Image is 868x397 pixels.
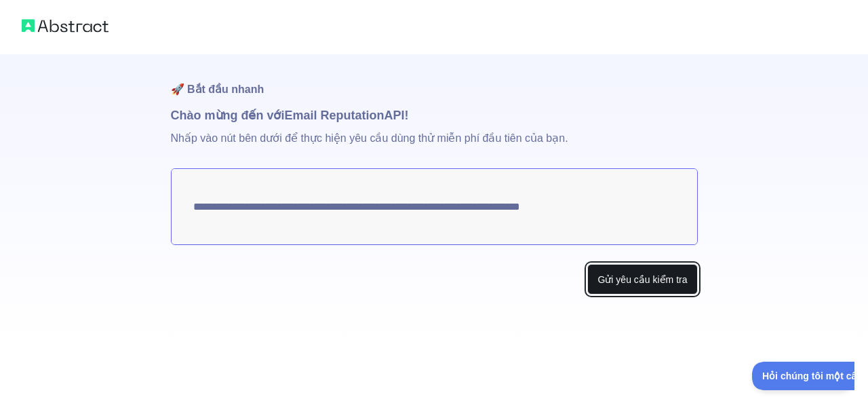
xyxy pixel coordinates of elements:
img: Logo trừu tượng [22,16,108,35]
font: API! [384,109,409,122]
font: Chào mừng đến với [171,109,285,122]
font: Nhấp vào nút bên dưới để thực hiện yêu cầu dùng thử miễn phí đầu tiên của bạn. [171,132,568,144]
font: Hỏi chúng tôi một câu hỏi [10,9,127,20]
font: 🚀 Bắt đầu nhanh [171,83,264,95]
font: Gửi yêu cầu kiểm tra [597,274,687,285]
iframe: Chuyển đổi Hỗ trợ khách hàng [752,362,854,390]
font: Email Reputation [285,109,384,122]
button: Gửi yêu cầu kiểm tra [587,264,697,295]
